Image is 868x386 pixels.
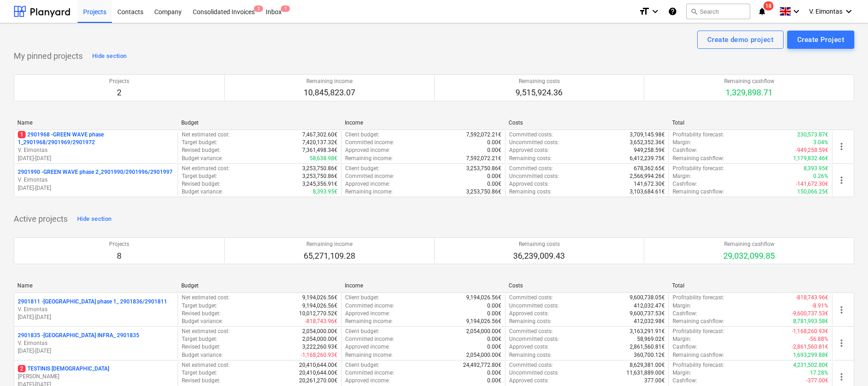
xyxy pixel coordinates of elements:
p: 0.00€ [487,377,501,385]
p: 3,253,750.86€ [302,165,337,172]
button: Hide section [75,212,114,226]
p: Cashflow : [673,377,697,385]
p: Client budget : [345,131,379,139]
p: Profitability forecast : [673,131,724,139]
p: Budget variance : [182,155,223,162]
p: Budget variance : [182,318,223,325]
p: 3,163,291.91€ [630,328,665,335]
p: Client budget : [345,328,379,335]
p: 8,393.95€ [804,165,828,172]
p: Budget variance : [182,351,223,359]
p: 20,261,270.00€ [299,377,337,385]
span: V. Eimontas [809,8,842,15]
p: My pinned projects [14,51,83,62]
p: 0.26% [813,172,828,180]
p: 8,781,993.58€ [793,318,828,325]
p: Target budget : [182,335,217,343]
p: Committed income : [345,139,394,146]
p: 412,032.47€ [634,302,665,310]
p: Uncommitted costs : [509,369,559,377]
p: 2901968 - GREEN WAVE phase 1_2901968/2901969/2901972 [18,131,174,146]
p: Committed costs : [509,361,553,369]
p: 141,672.30€ [634,180,665,188]
p: 230,573.87€ [797,131,828,139]
span: more_vert [836,338,847,349]
p: 0.00€ [487,180,501,188]
p: Remaining costs [513,240,565,248]
p: 7,592,072.21€ [466,131,501,139]
div: 2901811 -[GEOGRAPHIC_DATA] phase 1_ 2901836/2901811V. Eimontas[DATE]-[DATE] [18,298,174,321]
div: Hide section [77,214,111,224]
p: Cashflow : [673,343,697,351]
p: 678,362.65€ [634,165,665,172]
p: 4,231,502.80€ [793,361,828,369]
p: 360,700.12€ [634,351,665,359]
p: 8 [109,250,129,261]
p: Remaining cashflow : [673,318,724,325]
p: Committed costs : [509,328,553,335]
p: Approved costs : [509,180,549,188]
p: 2,861,560.81€ [630,343,665,351]
p: 0.00€ [487,302,501,310]
div: 2901835 -[GEOGRAPHIC_DATA] INFRA_ 2901835V. Eimontas[DATE]-[DATE] [18,332,174,355]
p: Remaining costs : [509,155,552,162]
p: 58,969.02€ [637,335,665,343]
i: keyboard_arrow_down [650,6,661,17]
p: 3,253,750.86€ [302,172,337,180]
p: Uncommitted costs : [509,172,559,180]
div: 12901968 -GREEN WAVE phase 1_2901968/2901969/2901972V. Eimontas[DATE]-[DATE] [18,131,174,162]
p: Revised budget : [182,180,221,188]
p: Revised budget : [182,310,221,318]
p: 24,492,772.80€ [463,361,501,369]
iframe: Chat Widget [822,342,868,386]
p: 8,393.95€ [313,188,337,196]
p: Profitability forecast : [673,328,724,335]
p: 9,515,924.36 [516,87,563,98]
p: Uncommitted costs : [509,139,559,146]
div: Costs [509,120,665,126]
p: Committed costs : [509,165,553,172]
p: 2,054,000.00€ [466,328,501,335]
p: Margin : [673,302,691,310]
i: format_size [639,6,650,17]
p: Approved costs : [509,343,549,351]
span: 2 [254,5,263,12]
p: 2,054,000.00€ [302,335,337,343]
p: 150,066.25€ [797,188,828,196]
p: Approved costs : [509,310,549,318]
p: 2,054,000.00€ [466,351,501,359]
p: V. Eimontas [18,306,174,313]
p: 0.00€ [487,335,501,343]
p: Remaining costs : [509,318,552,325]
p: 3,253,750.86€ [466,165,501,172]
div: Income [345,282,501,289]
div: Name [17,282,174,289]
p: Net estimated cost : [182,361,230,369]
p: 2,054,000.00€ [302,328,337,335]
p: 2 [109,87,129,98]
p: 3,222,260.93€ [302,343,337,351]
p: Profitability forecast : [673,294,724,302]
p: Remaining income : [345,188,393,196]
div: Income [345,120,501,126]
p: Remaining costs [516,78,563,85]
p: 3,245,356.91€ [302,180,337,188]
p: V. Eimontas [18,176,174,184]
i: Knowledge base [668,6,677,17]
div: Hide section [92,51,126,62]
button: Hide section [90,49,129,63]
p: 2901990 - GREEN WAVE phase 2_2901990/2901996/2901997 [18,168,173,176]
p: Net estimated cost : [182,165,230,172]
p: 11,631,889.00€ [626,369,665,377]
span: 2 [18,365,26,372]
p: -818,743.96€ [796,294,828,302]
p: Remaining cashflow : [673,351,724,359]
p: Approved income : [345,377,390,385]
p: Profitability forecast : [673,165,724,172]
p: -9,600,737.53€ [792,310,828,318]
p: 7,467,302.60€ [302,131,337,139]
p: -949,258.59€ [796,146,828,154]
p: 3,709,145.98€ [630,131,665,139]
p: 0.00€ [487,172,501,180]
p: Remaining cashflow : [673,155,724,162]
